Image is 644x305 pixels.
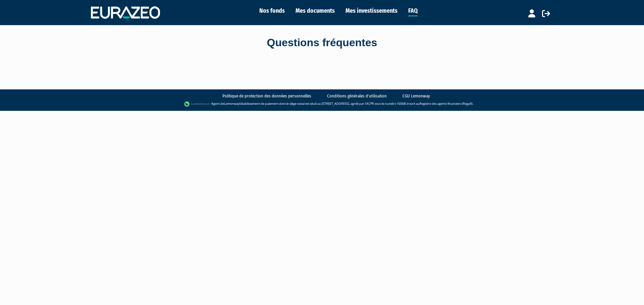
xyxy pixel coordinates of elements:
a: Mes investissements [345,6,397,15]
a: CGU Lemonway [402,93,430,99]
a: Conditions générales d'utilisation [327,93,387,99]
a: Politique de protection des données personnelles [222,93,311,99]
div: - Agent de (établissement de paiement dont le siège social est situé au [STREET_ADDRESS], agréé p... [7,101,637,107]
a: Nos fonds [259,6,285,15]
a: Registre des agents financiers (Regafi) [420,101,473,106]
a: Lemonway [224,101,239,106]
img: logo-lemonway.png [184,101,210,107]
a: FAQ [408,6,418,16]
a: Mes documents [296,6,335,15]
div: Questions fréquentes [131,35,513,51]
img: 1732889491-logotype_eurazeo_blanc_rvb.png [91,6,160,18]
